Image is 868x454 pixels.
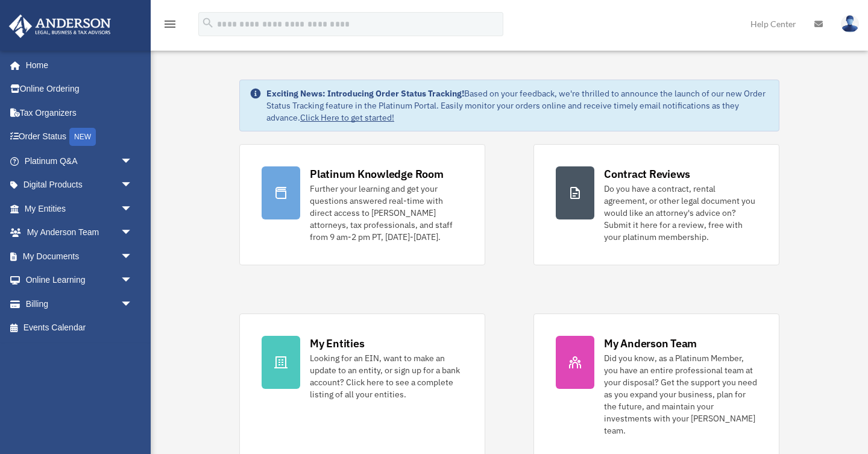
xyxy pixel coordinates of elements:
strong: Exciting News: Introducing Order Status Tracking! [266,88,464,99]
div: Do you have a contract, rental agreement, or other legal document you would like an attorney's ad... [604,183,757,243]
a: Order StatusNEW [8,125,151,150]
a: Contract Reviews Do you have a contract, rental agreement, or other legal document you would like... [533,144,779,265]
a: Home [8,53,145,77]
div: My Anderson Team [604,336,697,351]
div: Based on your feedback, we're thrilled to announce the launch of our new Order Status Tracking fe... [266,87,769,124]
i: search [201,16,215,30]
a: My Anderson Teamarrow_drop_down [8,221,151,245]
div: NEW [69,128,96,146]
span: arrow_drop_down [121,221,145,245]
a: My Entitiesarrow_drop_down [8,197,151,221]
div: Platinum Knowledge Room [310,166,444,181]
a: Billingarrow_drop_down [8,292,151,316]
span: arrow_drop_down [121,244,145,269]
span: arrow_drop_down [121,292,145,317]
a: Online Learningarrow_drop_down [8,268,151,292]
div: Contract Reviews [604,166,690,181]
span: arrow_drop_down [121,268,145,293]
div: Did you know, as a Platinum Member, you have an entire professional team at your disposal? Get th... [604,352,757,437]
span: arrow_drop_down [121,149,145,174]
a: Events Calendar [8,316,151,340]
span: arrow_drop_down [121,173,145,198]
a: Online Ordering [8,77,151,101]
a: Digital Productsarrow_drop_down [8,173,151,197]
div: My Entities [310,336,364,351]
img: Anderson Advisors Platinum Portal [5,14,115,38]
a: Platinum Q&Aarrow_drop_down [8,149,151,173]
a: Click Here to get started! [300,112,394,123]
a: menu [163,21,177,31]
div: Further your learning and get your questions answered real-time with direct access to [PERSON_NAM... [310,183,463,243]
i: menu [163,17,177,31]
a: Platinum Knowledge Room Further your learning and get your questions answered real-time with dire... [239,144,485,265]
a: Tax Organizers [8,101,151,125]
img: User Pic [841,15,859,33]
a: My Documentsarrow_drop_down [8,244,151,268]
div: Looking for an EIN, want to make an update to an entity, or sign up for a bank account? Click her... [310,352,463,400]
span: arrow_drop_down [121,197,145,221]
